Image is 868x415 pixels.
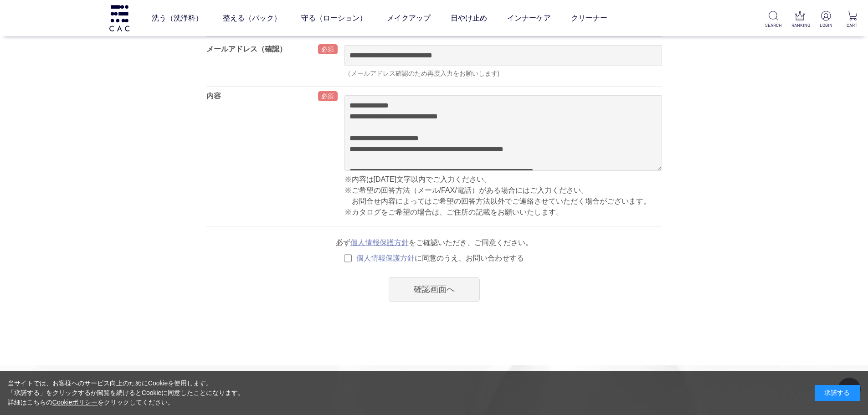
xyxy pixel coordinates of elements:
a: SEARCH [765,11,782,29]
div: 確認画面へ [389,277,480,302]
p: ※ご希望の回答方法（メール/FAX/電話）がある場合にはご入力ください。 [344,185,662,196]
label: メールアドレス（確認） [206,45,287,53]
a: LOGIN [817,11,834,29]
label: に同意のうえ、お問い合わせする [344,254,524,262]
p: SEARCH [765,22,782,29]
div: 当サイトでは、お客様へのサービス向上のためにCookieを使用します。 「承諾する」をクリックするか閲覧を続けるとCookieに同意したことになります。 詳細はこちらの をクリックしてください。 [8,379,245,407]
a: メイクアップ [387,5,431,31]
a: CART [844,11,861,29]
div: （メールアドレス確認のため再度入力をお願いします) [344,69,662,78]
a: RANKING [791,11,808,29]
p: ※カタログをご希望の場合は、ご住所の記載をお願いいたします。 [344,207,662,218]
div: 承諾する [815,385,860,401]
p: LOGIN [817,22,834,29]
a: 整える（パック） [223,5,281,31]
p: 必ず をご確認いただき、ご同意ください。 [206,237,662,248]
a: 日やけ止め [451,5,487,31]
a: 個人情報保護方針 [356,254,415,262]
p: お問合せ内容によってはご希望の回答方法以外でご連絡させていただく場合がございます。 [352,196,662,207]
img: logo [108,5,131,31]
p: RANKING [791,22,808,29]
a: 洗う（洗浄料） [152,5,203,31]
a: クリーナー [571,5,607,31]
input: 個人情報保護方針に同意のうえ、お問い合わせする [344,254,352,262]
a: Cookieポリシー [52,399,98,406]
p: CART [844,22,861,29]
p: ※内容は[DATE]文字以内でご入力ください。 [344,174,662,185]
a: 守る（ローション） [301,5,367,31]
label: 内容 [206,92,221,100]
a: 個人情報保護方針 [350,239,409,246]
a: インナーケア [507,5,551,31]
